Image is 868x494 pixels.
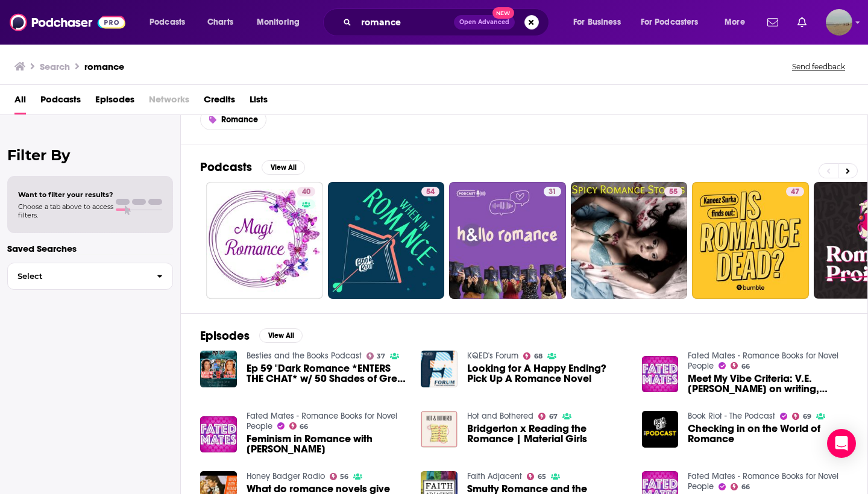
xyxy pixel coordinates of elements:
span: 66 [741,364,750,369]
button: open menu [633,13,716,32]
a: Bridgerton x Reading the Romance | Material Girls [421,411,458,448]
a: Bridgerton x Reading the Romance | Material Girls [467,424,627,444]
a: Romance [200,109,266,130]
img: Checking in on the World of Romance [642,411,679,448]
span: Open Advanced [459,19,509,25]
span: Ep 59 "Dark Romance *ENTERS THE CHAT* w/ 50 Shades of Grey" | THE EVOLUTION OF ROMANCE BOOKS! [247,363,407,384]
a: Show notifications dropdown [763,12,783,33]
a: Hot and Bothered [467,411,533,421]
a: Lists [250,90,268,114]
span: 69 [803,414,811,419]
a: Fated Mates - Romance Books for Novel People [688,471,838,492]
button: Send feedback [788,61,849,72]
img: Looking for A Happy Ending? Pick Up A Romance Novel [421,351,458,387]
span: Charts [207,14,233,31]
h2: Podcasts [200,160,252,175]
button: open menu [248,13,315,32]
span: 68 [534,354,542,359]
span: For Business [573,14,621,31]
a: 37 [366,352,386,360]
button: open menu [716,13,760,32]
img: Ep 59 "Dark Romance *ENTERS THE CHAT* w/ 50 Shades of Grey" | THE EVOLUTION OF ROMANCE BOOKS! [200,351,237,387]
a: Fated Mates - Romance Books for Novel People [688,351,838,371]
a: 40 [206,182,323,299]
span: 65 [538,474,546,480]
img: User Profile [826,9,852,36]
a: Faith Adjacent [467,471,522,481]
span: 40 [302,186,310,198]
a: 47 [692,182,809,299]
span: 54 [426,186,435,198]
img: Podchaser - Follow, Share and Rate Podcasts [10,11,125,34]
a: KQED's Forum [467,351,518,361]
a: 55 [571,182,688,299]
a: 54 [328,182,445,299]
h2: Episodes [200,328,250,343]
a: 66 [289,422,309,430]
a: Charts [200,13,241,32]
span: 66 [300,424,308,430]
button: Select [7,263,173,290]
span: Logged in as shenderson [826,9,852,36]
a: 54 [421,187,439,196]
a: PodcastsView All [200,160,305,175]
a: 55 [664,187,682,196]
span: Select [8,272,147,280]
a: Show notifications dropdown [793,12,811,33]
h3: romance [84,61,124,72]
a: Podcasts [40,90,81,114]
a: Checking in on the World of Romance [688,424,848,444]
span: 67 [549,414,558,419]
img: Feminism in Romance with Adriana Herrera [200,416,237,453]
span: Meet My Vibe Criteria: V.E. [PERSON_NAME] on writing, obsession, and romance outside of Romance [688,374,848,394]
button: View All [262,160,305,175]
span: 55 [669,186,678,198]
a: Looking for A Happy Ending? Pick Up A Romance Novel [467,363,627,384]
a: 66 [731,362,750,369]
a: 40 [297,187,315,196]
span: More [725,14,745,31]
button: open menu [141,13,201,32]
h2: Filter By [7,146,173,164]
span: 66 [741,484,750,490]
button: Open AdvancedNew [454,15,515,30]
span: Podcasts [149,14,185,31]
span: New [492,7,514,19]
span: 37 [377,354,385,359]
a: 56 [330,473,349,480]
span: Networks [149,90,189,114]
span: 56 [340,474,348,480]
a: 69 [792,413,811,420]
div: Search podcasts, credits, & more... [335,8,561,36]
a: Episodes [95,90,134,114]
a: 31 [544,187,561,196]
span: 47 [791,186,799,198]
span: Romance [221,114,258,125]
span: Want to filter your results? [18,190,113,199]
a: 66 [731,483,750,490]
input: Search podcasts, credits, & more... [356,13,454,32]
a: 67 [538,413,558,420]
div: Open Intercom Messenger [827,429,856,458]
a: 68 [523,352,542,360]
button: Show profile menu [826,9,852,36]
a: All [14,90,26,114]
a: Book Riot - The Podcast [688,411,775,421]
a: Fated Mates - Romance Books for Novel People [247,411,397,431]
span: For Podcasters [641,14,699,31]
a: Honey Badger Radio [247,471,325,481]
a: 47 [786,187,804,196]
button: open menu [565,13,636,32]
img: Meet My Vibe Criteria: V.E. Schwab on writing, obsession, and romance outside of Romance [642,356,679,393]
